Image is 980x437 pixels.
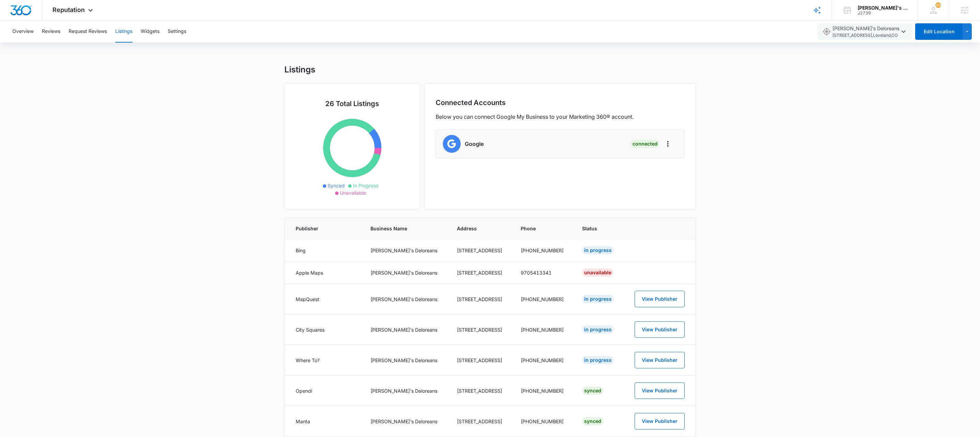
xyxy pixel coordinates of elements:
[635,291,685,307] button: View Publisher
[362,406,449,437] td: [PERSON_NAME]'s Deloreans
[582,356,614,364] div: In Progress
[582,387,603,395] div: Synced
[362,284,449,314] td: [PERSON_NAME]'s Deloreans
[285,406,363,437] td: Manta
[833,32,899,39] span: [STREET_ADDRESS] , Loveland , CO
[436,113,634,121] p: Below you can connect Google My Business to your Marketing 360® account.
[449,239,512,262] td: [STREET_ADDRESS]
[512,262,574,284] td: 9705413341
[284,65,315,75] h1: Listings
[935,2,941,8] div: notifications count
[362,376,449,406] td: [PERSON_NAME]'s Deloreans
[168,21,186,43] button: Settings
[12,21,34,43] button: Overview
[635,321,685,338] button: View Publisher
[285,376,363,406] td: Opendi
[935,2,941,8] span: 10
[449,284,512,314] td: [STREET_ADDRESS]
[362,345,449,376] td: [PERSON_NAME]'s Deloreans
[582,225,615,232] span: Status
[833,25,899,39] span: [PERSON_NAME]'s Deloreans
[449,262,512,284] td: [STREET_ADDRESS]
[915,23,963,40] button: Edit Location
[436,99,506,107] h1: Connected Accounts
[858,5,908,11] div: account name
[296,225,354,232] span: Publisher
[449,345,512,376] td: [STREET_ADDRESS]
[512,345,574,376] td: [PHONE_NUMBER]
[582,246,614,254] div: In Progress
[296,99,409,109] h5: 26 Total Listings
[512,376,574,406] td: [PHONE_NUMBER]
[582,325,614,334] div: In Progress
[449,314,512,345] td: [STREET_ADDRESS]
[449,406,512,437] td: [STREET_ADDRESS]
[512,239,574,262] td: [PHONE_NUMBER]
[582,295,614,303] div: In Progress
[635,352,685,368] button: View Publisher
[340,190,366,196] span: Unavailable
[69,21,107,43] button: Request Reviews
[285,239,363,262] td: Bing
[285,262,363,284] td: Apple Maps
[42,21,60,43] button: Reviews
[362,314,449,345] td: [PERSON_NAME]'s Deloreans
[582,417,603,425] div: Synced
[370,225,440,232] span: Business Name
[635,413,685,429] button: View Publisher
[457,225,504,232] span: Address
[141,21,160,43] button: Widgets
[362,239,449,262] td: [PERSON_NAME]'s Deloreans
[512,284,574,314] td: [PHONE_NUMBER]
[362,262,449,284] td: [PERSON_NAME]'s Deloreans
[353,183,378,188] span: In Progress
[521,225,566,232] span: Phone
[52,6,85,13] span: Reputation
[630,140,660,148] div: Connected
[285,345,363,376] td: Where To?
[817,23,913,40] button: [PERSON_NAME]'s Deloreans[STREET_ADDRESS],Loveland,CO
[465,140,484,148] h6: Google
[664,140,672,148] button: Actions
[582,268,613,277] div: Unavailable
[115,21,132,43] button: Listings
[449,376,512,406] td: [STREET_ADDRESS]
[512,314,574,345] td: [PHONE_NUMBER]
[285,314,363,345] td: City Squares
[858,11,908,15] div: account id
[328,183,345,188] span: Synced
[285,284,363,314] td: MapQuest
[635,382,685,399] button: View Publisher
[512,406,574,437] td: [PHONE_NUMBER]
